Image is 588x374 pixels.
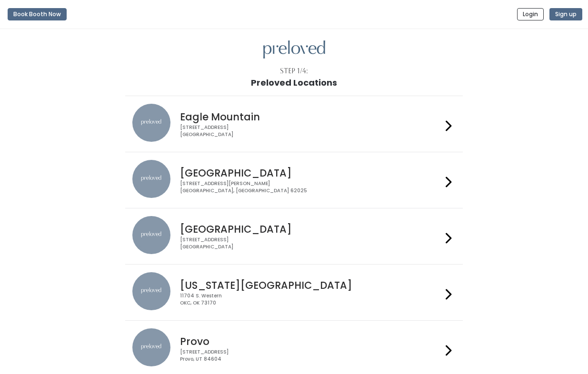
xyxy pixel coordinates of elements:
[132,160,456,200] a: preloved location [GEOGRAPHIC_DATA] [STREET_ADDRESS][PERSON_NAME][GEOGRAPHIC_DATA], [GEOGRAPHIC_D...
[251,78,337,88] h1: Preloved Locations
[132,272,456,313] a: preloved location [US_STATE][GEOGRAPHIC_DATA] 11704 S. WesternOKC, OK 73170
[517,8,544,20] button: Login
[180,280,442,291] h4: [US_STATE][GEOGRAPHIC_DATA]
[132,328,170,366] img: preloved location
[132,328,456,369] a: preloved location Provo [STREET_ADDRESS]Provo, UT 84604
[549,8,582,20] button: Sign up
[180,236,442,250] div: [STREET_ADDRESS] [GEOGRAPHIC_DATA]
[132,216,456,256] a: preloved location [GEOGRAPHIC_DATA] [STREET_ADDRESS][GEOGRAPHIC_DATA]
[180,349,442,363] div: [STREET_ADDRESS] Provo, UT 84604
[132,104,170,142] img: preloved location
[263,40,325,59] img: preloved logo
[180,336,442,347] h4: Provo
[8,4,67,25] a: Book Booth Now
[132,216,170,254] img: preloved location
[8,8,67,20] button: Book Booth Now
[280,66,308,76] div: Step 1/4:
[180,293,442,306] div: 11704 S. Western OKC, OK 73170
[180,111,442,122] h4: Eagle Mountain
[180,124,442,138] div: [STREET_ADDRESS] [GEOGRAPHIC_DATA]
[180,167,442,178] h4: [GEOGRAPHIC_DATA]
[180,224,442,235] h4: [GEOGRAPHIC_DATA]
[132,160,170,198] img: preloved location
[180,180,442,194] div: [STREET_ADDRESS][PERSON_NAME] [GEOGRAPHIC_DATA], [GEOGRAPHIC_DATA] 62025
[132,272,170,310] img: preloved location
[132,104,456,144] a: preloved location Eagle Mountain [STREET_ADDRESS][GEOGRAPHIC_DATA]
